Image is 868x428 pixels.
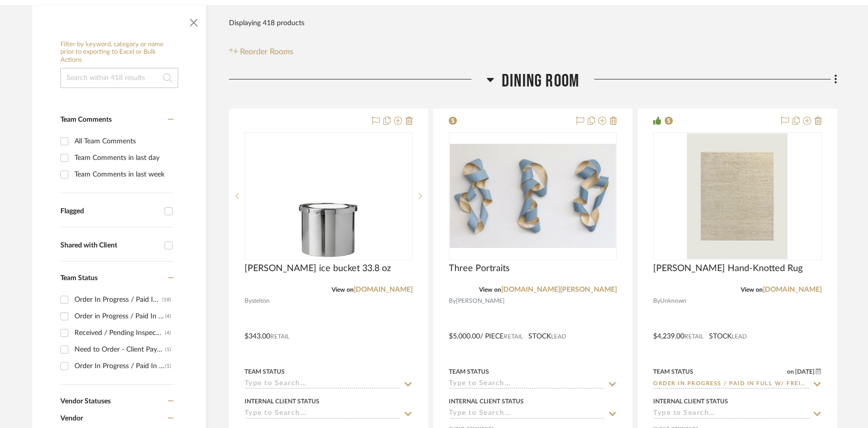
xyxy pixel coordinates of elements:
span: [DATE] [794,368,816,375]
div: Internal Client Status [449,397,524,406]
div: Displaying 418 products [229,13,304,33]
input: Type to Search… [245,409,401,419]
span: Unknown [660,296,686,306]
div: Team Status [245,367,285,376]
span: Dining Room [502,70,579,92]
span: View on [332,287,354,293]
div: Need to Order - Client Payment Received [74,341,165,358]
div: Flagged [60,207,160,216]
input: Type to Search… [245,380,401,389]
input: Search within 418 results [60,68,178,88]
span: Vendor Statuses [60,398,111,405]
span: [PERSON_NAME] [456,296,505,306]
div: Order In Progress / Paid In Full / Freight Quote Req'd [74,358,165,374]
div: Received / Pending Inspection [74,325,165,341]
span: View on [479,287,501,293]
div: Order In Progress / Paid In Full w/ Freight, No Balance due [74,292,162,308]
a: [DOMAIN_NAME] [354,286,413,293]
span: [PERSON_NAME] ice bucket 33.8 oz [245,263,391,274]
div: All Team Comments [74,133,171,149]
span: Three Portraits [449,263,510,274]
input: Type to Search… [449,409,605,419]
img: Arne Jacobsen ice bucket 33.8 oz [280,133,376,259]
a: [DOMAIN_NAME] [763,286,822,293]
div: 0 [449,133,616,260]
div: Team Comments in last week [74,166,171,183]
span: Reorder Rooms [240,46,293,58]
div: (4) [165,325,171,341]
span: By [449,296,456,306]
input: Type to Search… [449,380,605,389]
div: Order in Progress / Paid In Full / Freight Due to Ship [74,308,165,324]
span: stelton [252,296,270,306]
div: Shared with Client [60,241,160,250]
div: Internal Client Status [653,397,728,406]
div: Team Comments in last day [74,150,171,166]
span: [PERSON_NAME] Hand-Knotted Rug [653,263,803,274]
button: Reorder Rooms [229,46,294,58]
span: Team Comments [60,116,112,123]
img: Three Portraits [450,144,616,248]
div: (1) [165,358,171,374]
span: Vendor [60,415,83,422]
button: Close [184,11,204,31]
div: (1) [165,341,171,358]
h6: Filter by keyword, category or name prior to exporting to Excel or Bulk Actions [60,41,178,64]
div: (4) [165,308,171,324]
span: View on [741,287,763,293]
div: Team Status [653,367,693,376]
span: on [787,369,794,375]
a: [DOMAIN_NAME][PERSON_NAME] [501,286,617,293]
img: Fennessy Hand-Knotted Rug [687,133,787,259]
span: Team Status [60,275,98,282]
div: Internal Client Status [245,397,320,406]
span: By [653,296,660,306]
div: Team Status [449,367,489,376]
input: Type to Search… [653,380,809,389]
div: (18) [162,292,171,308]
input: Type to Search… [653,409,809,419]
span: By [245,296,252,306]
